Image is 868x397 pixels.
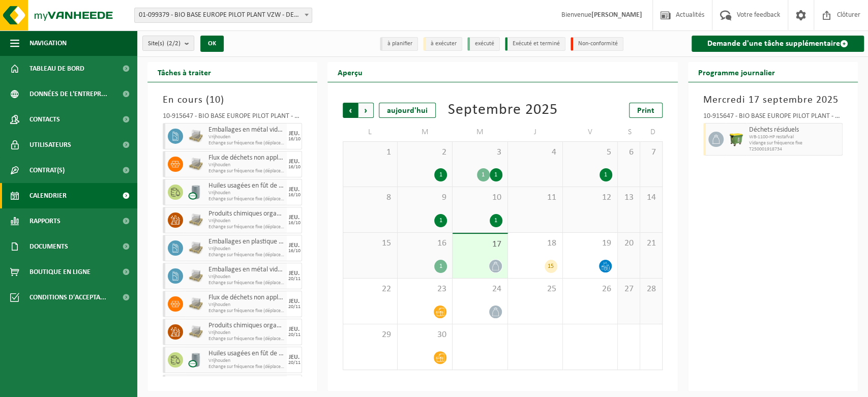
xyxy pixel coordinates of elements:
[288,221,301,226] div: 16/10
[163,113,302,123] div: 10-915647 - BIO BASE EUROPE PILOT PLANT - DESTELDONK
[477,168,490,181] div: 1
[343,123,398,141] td: L
[703,113,843,123] div: 10-915647 - BIO BASE EUROPE PILOT PLANT - DESTELDONK
[645,192,657,203] span: 14
[348,238,392,249] span: 15
[29,107,60,132] span: Contacts
[403,284,447,295] span: 23
[208,308,284,314] span: Echange sur fréquence fixe (déplacement exclu)
[403,238,447,249] span: 16
[208,364,284,370] span: Echange sur fréquence fixe (déplacement exclu)
[640,123,663,141] td: D
[749,126,840,134] span: Déchets résiduels
[29,56,84,81] span: Tableau de bord
[703,93,843,108] h3: Mercredi 17 septembre 2025
[29,259,91,285] span: Boutique en ligne
[188,296,203,312] img: LP-PA-00000-WDN-11
[623,192,635,203] span: 13
[208,350,284,358] span: Huiles usagées en fût de 200 lt
[208,140,284,146] span: Echange sur fréquence fixe (déplacement exclu)
[490,168,502,181] div: 1
[208,238,284,246] span: Emballages en plastique vides souillés par des substances oxydants (comburant)
[288,165,301,170] div: 16/10
[623,238,635,249] span: 20
[563,123,618,141] td: V
[729,132,744,147] img: WB-1100-HPE-GN-50
[692,36,864,52] a: Demande d'une tâche supplémentaire
[208,302,284,308] span: Vrijhouden
[288,304,301,310] div: 20/11
[288,137,301,142] div: 16/10
[147,62,221,82] h2: Tâches à traiter
[618,123,640,141] td: S
[29,285,106,310] span: Conditions d'accepta...
[289,270,300,277] div: JEU.
[188,212,203,228] img: LP-PA-00000-WDN-11
[208,134,284,140] span: Vrijhouden
[208,358,284,364] span: Vrijhouden
[188,324,203,340] img: LP-PA-00000-WDN-11
[289,354,300,360] div: JEU.
[188,157,203,172] img: LP-PA-00000-WDN-11
[458,239,502,250] span: 17
[568,238,612,249] span: 19
[135,8,312,22] span: 01-099379 - BIO BASE EUROPE PILOT PLANT VZW - DESTELDONK
[208,336,284,342] span: Echange sur fréquence fixe (déplacement exclu)
[448,103,558,118] div: Septembre 2025
[29,30,67,56] span: Navigation
[209,95,221,105] span: 10
[453,123,507,141] td: M
[568,284,612,295] span: 26
[749,140,840,146] span: Vidange sur fréquence fixe
[208,218,284,224] span: Vrijhouden
[623,284,635,295] span: 27
[134,8,312,23] span: 01-099379 - BIO BASE EUROPE PILOT PLANT VZW - DESTELDONK
[208,210,284,218] span: Produits chimiques organiques, non dangereux en petit emballage
[591,11,642,19] strong: [PERSON_NAME]
[458,192,502,203] span: 10
[398,123,453,141] td: M
[200,36,224,52] button: OK
[288,360,301,365] div: 20/11
[188,129,203,144] img: LP-PA-00000-WDN-11
[188,352,203,368] img: LP-LD-00200-CU
[571,37,623,51] li: Non-conformité
[458,147,502,158] span: 3
[467,37,500,51] li: exécuté
[208,196,284,202] span: Echange sur fréquence fixe (déplacement exclu)
[623,147,635,158] span: 6
[348,284,392,295] span: 22
[434,260,447,273] div: 1
[505,37,565,51] li: Exécuté et terminé
[208,190,284,196] span: Vrijhouden
[513,192,557,203] span: 11
[208,162,284,168] span: Vrijhouden
[403,147,447,158] span: 2
[208,168,284,174] span: Echange sur fréquence fixe (déplacement exclu)
[513,147,557,158] span: 4
[288,277,301,282] div: 20/11
[289,326,300,332] div: JEU.
[513,284,557,295] span: 25
[288,193,301,198] div: 16/10
[568,192,612,203] span: 12
[289,131,300,137] div: JEU.
[208,322,284,330] span: Produits chimiques organiques, non dangereux en petit emballage
[208,154,284,162] span: Flux de déchets non applicable
[208,252,284,258] span: Echange sur fréquence fixe (déplacement exclu)
[208,246,284,252] span: Vrijhouden
[568,147,612,158] span: 5
[148,36,181,51] span: Site(s)
[688,62,785,82] h2: Programme journalier
[629,103,663,118] a: Print
[508,123,563,141] td: J
[379,103,436,118] div: aujourd'hui
[208,182,284,190] span: Huiles usagées en fût de 200 lt
[208,294,284,302] span: Flux de déchets non applicable
[188,268,203,284] img: LP-PA-00000-WDN-11
[348,192,392,203] span: 8
[645,284,657,295] span: 28
[343,103,358,118] span: Précédent
[403,329,447,341] span: 30
[288,332,301,338] div: 20/11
